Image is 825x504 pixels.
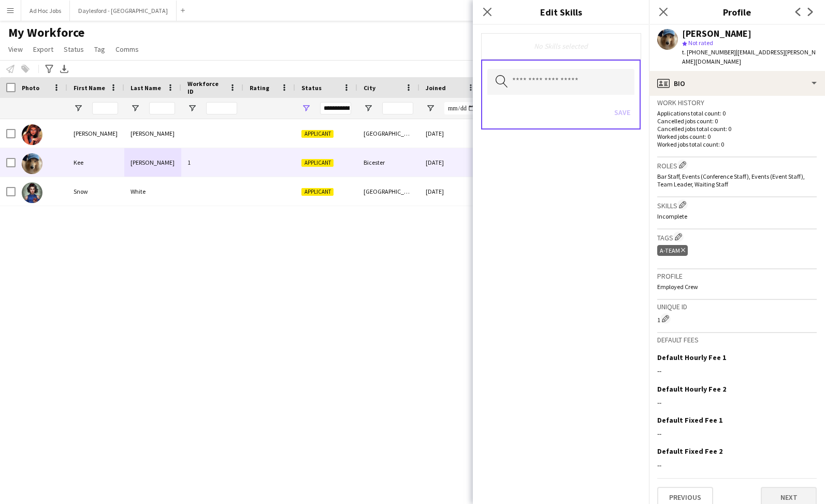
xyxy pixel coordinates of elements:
p: Worked jobs count: 0 [657,133,817,140]
span: Bar Staff, Events (Conference Staff), Events (Event Staff), Team Leader, Waiting Staff [657,172,805,188]
input: Workforce ID Filter Input [206,102,237,114]
h3: Default Fixed Fee 1 [657,415,722,425]
span: Applicant [301,159,334,167]
a: Status [60,42,88,56]
button: Open Filter Menu [131,104,140,113]
div: 1 [181,148,243,177]
div: [DATE] [419,119,482,148]
div: Snow [67,177,124,206]
span: My Workforce [8,25,84,40]
p: Worked jobs total count: 0 [657,140,817,148]
div: [DATE] [419,148,482,177]
div: [DATE] [419,177,482,206]
div: -- [657,366,817,376]
h3: Default fees [657,335,817,344]
button: Open Filter Menu [301,104,311,113]
span: t. [PHONE_NUMBER] [682,48,736,56]
img: Kee Wong [22,153,42,174]
span: Status [64,45,84,54]
h3: Profile [649,5,825,19]
div: -- [657,460,817,470]
div: Bio [649,71,825,96]
input: First Name Filter Input [92,102,118,114]
p: Cancelled jobs total count: 0 [657,125,817,133]
span: City [364,84,375,92]
span: Applicant [301,130,334,138]
span: Tag [94,45,105,54]
img: Barbara Gorden [22,124,42,145]
div: [GEOGRAPHIC_DATA] [357,119,419,148]
a: Tag [90,42,109,56]
h3: Work history [657,98,817,107]
button: Open Filter Menu [74,104,83,113]
div: A-Team [657,245,688,256]
span: Status [301,84,322,92]
h3: Profile [657,271,817,281]
span: Export [33,45,53,54]
h3: Tags [657,232,817,242]
span: | [EMAIL_ADDRESS][PERSON_NAME][DOMAIN_NAME] [682,48,816,65]
div: No Skills selected [489,41,632,51]
div: -- [657,398,817,407]
h3: Default Fixed Fee 2 [657,447,722,456]
span: Photo [22,84,39,92]
img: Snow White [22,182,42,203]
div: Bicester [357,148,419,177]
span: Applicant [301,188,334,196]
p: Applications total count: 0 [657,109,817,117]
span: Not rated [688,39,713,47]
input: Joined Filter Input [444,102,475,114]
p: Incomplete [657,212,817,220]
app-action-btn: Export XLSX [58,63,70,75]
span: Rating [250,84,269,92]
span: Workforce ID [187,80,225,95]
span: Joined [426,84,446,92]
h3: Default Hourly Fee 1 [657,353,726,362]
div: 1 [657,313,817,324]
div: [PERSON_NAME] [124,148,181,177]
h3: Skills [657,199,817,210]
span: View [8,45,23,54]
input: City Filter Input [382,102,413,114]
h3: Edit Skills [473,5,649,19]
h3: Default Hourly Fee 2 [657,384,726,394]
a: Export [29,42,57,56]
span: First Name [74,84,105,92]
a: View [4,42,27,56]
div: [GEOGRAPHIC_DATA] [357,177,419,206]
span: Last Name [131,84,161,92]
input: Last Name Filter Input [149,102,175,114]
button: Daylesford - [GEOGRAPHIC_DATA] [70,1,177,21]
a: Comms [111,42,143,56]
div: Kee [67,148,124,177]
div: [PERSON_NAME] [124,119,181,148]
button: Open Filter Menu [187,104,197,113]
div: -- [657,429,817,438]
p: Cancelled jobs count: 0 [657,117,817,125]
button: Open Filter Menu [364,104,373,113]
div: [PERSON_NAME] [682,29,751,38]
span: Comms [115,45,139,54]
div: White [124,177,181,206]
div: [PERSON_NAME] [67,119,124,148]
app-action-btn: Advanced filters [43,63,55,75]
h3: Unique ID [657,302,817,311]
h3: Roles [657,160,817,170]
button: Open Filter Menu [426,104,435,113]
p: Employed Crew [657,283,817,291]
button: Ad Hoc Jobs [21,1,70,21]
